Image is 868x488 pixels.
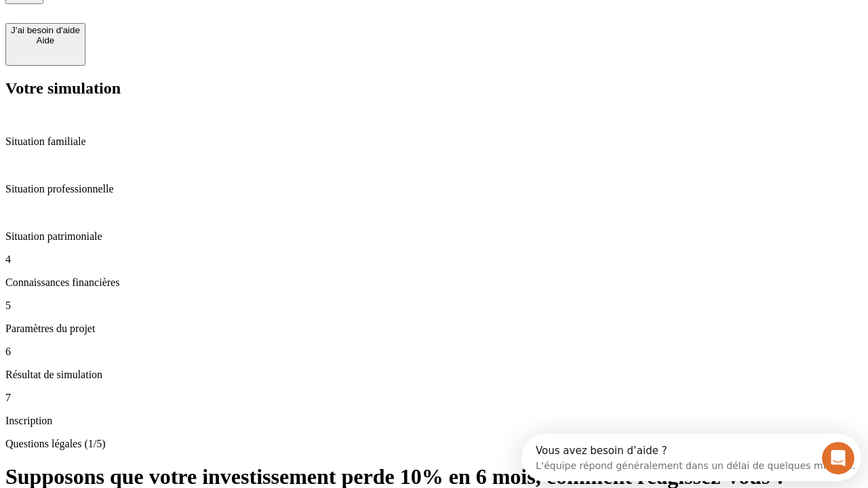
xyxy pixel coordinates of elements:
p: Connaissances financières [5,277,863,289]
h2: Votre simulation [5,79,863,98]
div: Vous avez besoin d’aide ? [14,12,334,22]
p: Paramètres du projet [5,323,863,335]
p: 5 [5,300,863,312]
p: 4 [5,253,863,266]
iframe: Intercom live chat [822,442,854,474]
p: Situation professionnelle [5,183,863,195]
div: J’ai besoin d'aide [11,25,80,35]
iframe: Intercom live chat discovery launcher [521,434,861,481]
div: Ouvrir le Messenger Intercom [5,5,374,43]
p: 6 [5,346,863,358]
p: 7 [5,392,863,404]
p: Questions légales (1/5) [5,438,863,450]
p: Situation familiale [5,136,863,148]
div: Aide [11,35,80,45]
button: J’ai besoin d'aideAide [5,23,85,66]
p: Résultat de simulation [5,369,863,381]
p: Situation patrimoniale [5,230,863,243]
div: L’équipe répond généralement dans un délai de quelques minutes. [14,22,334,37]
p: Inscription [5,415,863,427]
